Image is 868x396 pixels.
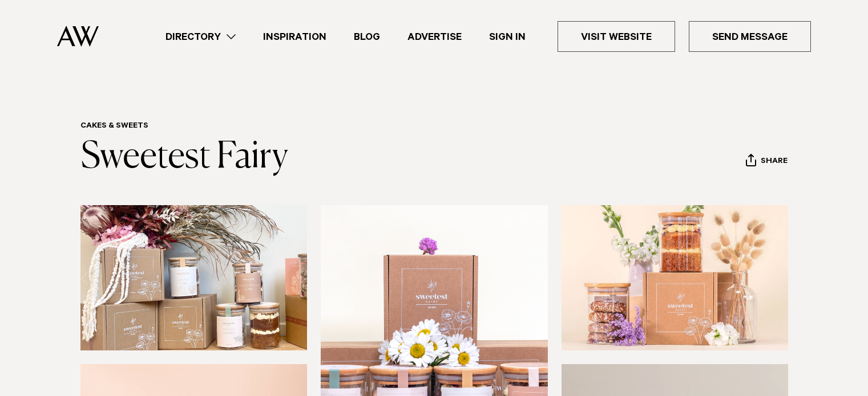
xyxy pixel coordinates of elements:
[152,29,249,44] a: Directory
[80,139,288,175] a: Sweetest Fairy
[57,26,99,47] img: Auckland Weddings Logo
[475,29,539,44] a: Sign In
[745,153,788,170] button: Share
[558,21,675,52] a: Visit Website
[249,29,340,44] a: Inspiration
[761,157,788,168] span: Share
[340,29,394,44] a: Blog
[394,29,475,44] a: Advertise
[689,21,811,52] a: Send Message
[80,122,148,131] a: Cakes & Sweets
